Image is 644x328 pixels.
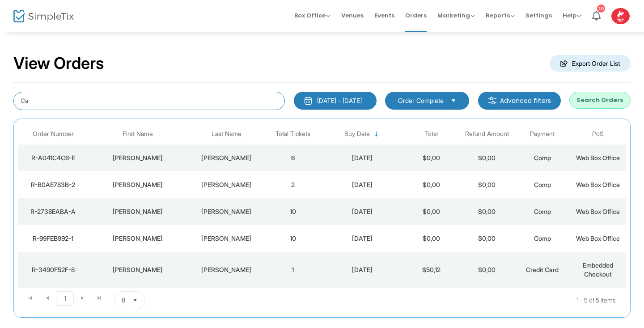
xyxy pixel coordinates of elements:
span: Marketing [437,11,475,20]
span: Credit Card [526,266,559,273]
td: $0,00 [459,252,515,288]
span: Payment [530,130,555,138]
span: Web Box Office [576,154,620,162]
button: Select [447,96,460,106]
span: Order Number [33,130,74,138]
span: Comp [534,154,551,162]
button: Search Orders [569,92,631,109]
div: 2025-08-10 [323,265,402,274]
td: 2 [265,171,321,198]
div: 2025-08-11 [323,234,402,243]
td: $0,00 [459,145,515,171]
div: 2025-08-11 [323,207,402,216]
span: Comp [534,181,551,188]
kendo-pager-info: 1 - 5 of 5 items [234,291,616,309]
th: Total Tickets [265,124,321,145]
span: Order Complete [398,96,444,105]
td: $50,12 [404,252,459,288]
td: 6 [265,145,321,171]
span: Web Box Office [576,208,620,215]
span: First Name [123,130,153,138]
span: Last Name [212,130,241,138]
span: Comp [534,234,551,242]
div: Caron [190,265,263,274]
span: PoS [592,130,604,138]
div: R-99FEB992-1 [21,234,85,243]
span: Events [374,4,394,27]
span: Page 1 [56,291,74,306]
td: $0,00 [404,225,459,252]
span: Settings [525,4,552,27]
span: Embedded Checkout [583,261,613,278]
div: Caron [90,207,185,216]
td: $0,00 [404,171,459,198]
div: Guay [190,207,263,216]
span: Venues [341,4,364,27]
span: Web Box Office [576,181,620,188]
div: Data table [18,124,626,288]
span: Orders [405,4,427,27]
span: Web Box Office [576,234,620,242]
th: Total [404,124,459,145]
div: Guay [190,180,263,189]
div: 2025-08-11 [323,180,402,189]
td: $0,00 [459,198,515,225]
td: $0,00 [459,225,515,252]
div: 10 [597,4,605,13]
span: Reports [486,11,515,20]
th: Refund Amount [459,124,515,145]
div: Caron [90,234,185,243]
h2: View Orders [13,54,104,73]
div: R-B0AE783B-2 [21,180,85,189]
div: Caron [90,153,185,162]
span: Buy Date [344,130,370,138]
m-button: Advanced filters [478,92,561,110]
img: filter [488,96,497,105]
span: Box Office [294,11,330,20]
td: 10 [265,225,321,252]
button: [DATE] - [DATE] [294,92,377,110]
span: 8 [122,296,125,305]
m-button: Export Order List [550,55,631,72]
span: Help [563,11,581,20]
div: Caron [90,180,185,189]
div: 2025-08-14 [323,153,402,162]
div: Guay [190,234,263,243]
button: Select [129,292,141,309]
div: Guay [190,153,263,162]
div: Louis [90,265,185,274]
span: Comp [534,208,551,215]
td: $0,00 [404,198,459,225]
td: 10 [265,198,321,225]
div: R-A041C4C6-E [21,153,85,162]
td: $0,00 [404,145,459,171]
td: $0,00 [459,171,515,198]
div: R-3490F52F-8 [21,265,85,274]
div: [DATE] - [DATE] [317,96,362,105]
img: monthly [304,96,313,105]
span: Sortable [373,131,380,138]
td: 1 [265,252,321,288]
div: R-2738EABA-A [21,207,85,216]
input: Search by name, email, phone, order number, ip address, or last 4 digits of card [13,92,285,110]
